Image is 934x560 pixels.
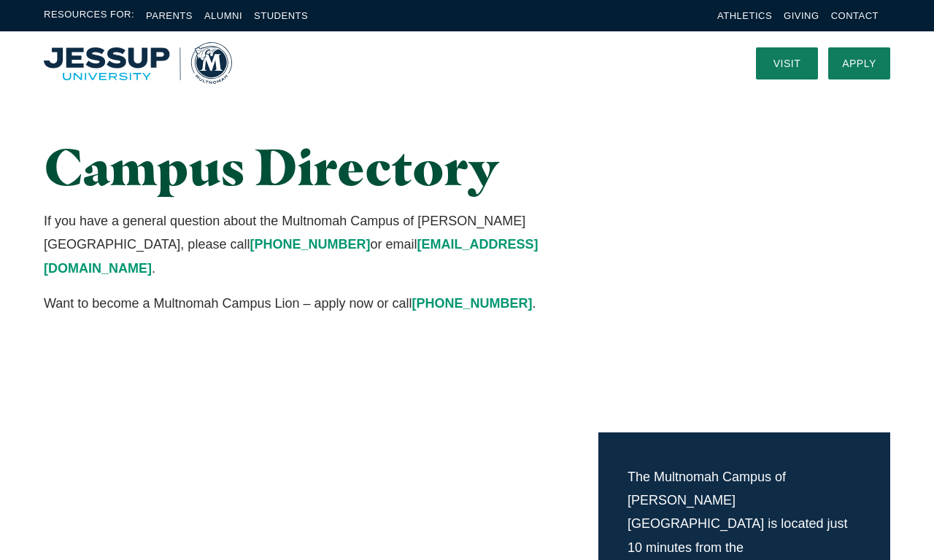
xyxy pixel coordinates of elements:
[44,42,232,85] img: Multnomah University Logo
[44,7,134,24] span: Resources For:
[146,10,193,21] a: Parents
[828,47,890,79] a: Apply
[44,139,599,195] h1: Campus Directory
[831,10,879,21] a: Contact
[250,237,370,252] a: [PHONE_NUMBER]
[756,47,818,79] a: Visit
[717,10,772,21] a: Athletics
[44,209,599,280] p: If you have a general question about the Multnomah Campus of [PERSON_NAME][GEOGRAPHIC_DATA], plea...
[784,10,819,21] a: Giving
[44,42,232,85] a: Home
[412,296,533,311] a: [PHONE_NUMBER]
[44,292,599,315] p: Want to become a Multnomah Campus Lion – apply now or call .
[44,237,538,275] a: [EMAIL_ADDRESS][DOMAIN_NAME]
[204,10,242,21] a: Alumni
[254,10,308,21] a: Students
